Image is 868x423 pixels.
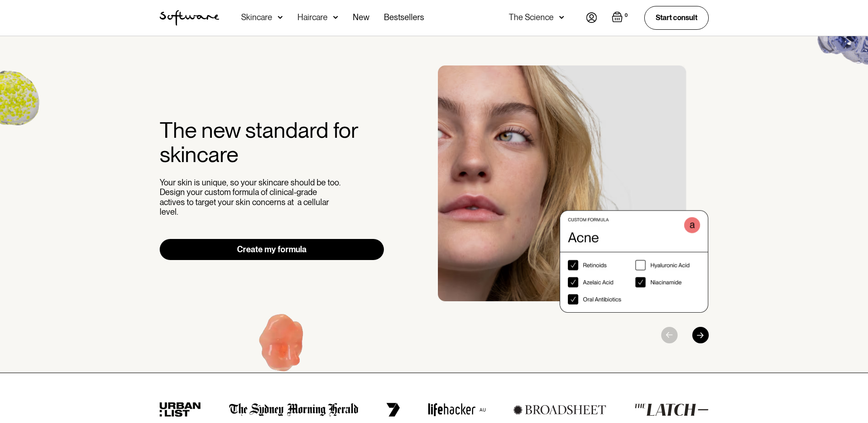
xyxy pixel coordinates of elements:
[241,13,272,22] div: Skincare
[226,291,340,403] img: Hydroquinone (skin lightening agent)
[623,11,630,20] div: 0
[160,239,384,260] a: Create my formula
[612,11,630,24] a: Open cart
[333,13,338,22] img: arrow down
[509,13,554,22] div: The Science
[644,6,709,29] a: Start consult
[634,403,708,416] img: the latch logo
[513,405,606,415] img: broadsheet logo
[438,65,709,313] div: 1 / 3
[160,178,343,217] p: Your skin is unique, so your skincare should be too. Design your custom formula of clinical-grade...
[160,402,201,417] img: urban list logo
[278,13,283,22] img: arrow down
[428,403,485,417] img: lifehacker logo
[160,10,219,26] a: home
[160,118,384,167] h2: The new standard for skincare
[160,10,219,26] img: Software Logo
[297,13,328,22] div: Haircare
[692,327,709,343] div: Next slide
[229,403,359,417] img: the Sydney morning herald logo
[559,13,564,22] img: arrow down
